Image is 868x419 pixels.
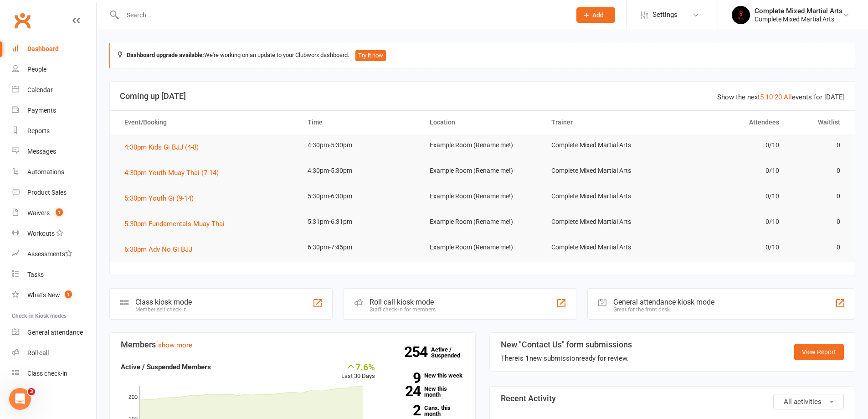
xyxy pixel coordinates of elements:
[543,160,665,181] td: Complete Mixed Martial Arts
[665,111,787,134] th: Attendees
[12,285,96,305] a: What's New1
[421,237,544,258] td: Example Room (Rename me!)
[787,160,848,181] td: 0
[124,245,192,253] span: 6:30pm Adv No Gi BJJ
[27,168,64,176] div: Automations
[12,162,96,182] a: Automations
[299,211,421,233] td: 5:31pm-6:31pm
[299,237,421,258] td: 6:30pm-7:45pm
[543,186,665,207] td: Complete Mixed Martial Arts
[124,167,225,178] button: 4:30pm Youth Muay Thai (7-14)
[12,39,96,59] a: Dashboard
[12,141,96,162] a: Messages
[12,244,96,264] a: Assessments
[12,343,96,363] a: Roll call
[732,6,750,24] img: thumb_image1717476369.png
[389,405,464,417] a: 2Canx. this month
[135,306,192,313] div: Member self check-in
[158,341,192,349] a: show more
[665,211,787,233] td: 0/10
[9,388,31,410] iframe: Intercom live chat
[421,186,544,207] td: Example Room (Rename me!)
[421,134,544,156] td: Example Room (Rename me!)
[787,134,848,156] td: 0
[755,15,842,23] div: Complete Mixed Martial Arts
[775,93,782,101] a: 20
[12,100,96,121] a: Payments
[787,111,848,134] th: Waitlist
[665,186,787,207] td: 0/10
[12,59,96,80] a: People
[121,340,464,349] h3: Members
[389,371,421,385] strong: 9
[27,209,50,217] div: Waivers
[543,111,665,134] th: Trainer
[421,111,544,134] th: Location
[760,93,764,101] a: 5
[341,362,375,372] div: 7.6%
[12,363,96,384] a: Class kiosk mode
[28,388,35,395] span: 3
[124,220,225,228] span: 5:30pm Fundamentals Muay Thai
[592,11,604,19] span: Add
[11,9,34,32] a: Clubworx
[27,45,59,52] div: Dashboard
[794,344,844,360] a: View Report
[787,211,848,233] td: 0
[124,218,231,229] button: 5:30pm Fundamentals Muay Thai
[109,43,855,68] div: We're working on an update to your Clubworx dashboard.
[784,93,792,101] a: All
[501,353,632,364] div: There is new submission ready for review.
[341,362,375,381] div: Last 30 Days
[12,182,96,203] a: Product Sales
[135,298,192,306] div: Class kiosk mode
[27,148,56,155] div: Messages
[543,237,665,258] td: Complete Mixed Martial Arts
[12,264,96,285] a: Tasks
[116,111,299,134] th: Event/Booking
[787,186,848,207] td: 0
[576,7,615,23] button: Add
[421,211,544,233] td: Example Room (Rename me!)
[299,160,421,181] td: 4:30pm-5:30pm
[27,189,67,196] div: Product Sales
[27,107,56,114] div: Payments
[12,203,96,223] a: Waivers 1
[124,142,205,153] button: 4:30pm Kids Gi BJJ (4-8)
[299,186,421,207] td: 5:30pm-6:30pm
[665,134,787,156] td: 0/10
[525,354,529,362] strong: 1
[12,80,96,100] a: Calendar
[389,403,421,417] strong: 2
[613,298,714,306] div: General attendance kiosk mode
[421,160,544,181] td: Example Room (Rename me!)
[543,134,665,156] td: Complete Mixed Martial Arts
[27,66,46,73] div: People
[27,230,55,237] div: Workouts
[389,384,421,398] strong: 24
[404,345,431,359] strong: 254
[12,322,96,343] a: General attendance kiosk mode
[717,92,845,103] div: Show the next events for [DATE]
[65,290,72,298] span: 1
[27,250,72,258] div: Assessments
[120,9,565,21] input: Search...
[127,52,204,58] strong: Dashboard upgrade available:
[665,160,787,181] td: 0/10
[613,306,714,313] div: Great for the front desk
[370,306,436,313] div: Staff check-in for members
[27,271,44,278] div: Tasks
[652,5,678,25] span: Settings
[12,223,96,244] a: Workouts
[27,127,50,134] div: Reports
[121,363,211,371] strong: Active / Suspended Members
[124,143,199,151] span: 4:30pm Kids Gi BJJ (4-8)
[299,111,421,134] th: Time
[124,193,200,204] button: 5:30pm Youth Gi (9-14)
[765,93,773,101] a: 10
[12,121,96,141] a: Reports
[355,50,386,61] button: Try it now
[389,372,464,378] a: 9New this week
[27,329,83,336] div: General attendance
[501,340,632,349] h3: New "Contact Us" form submissions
